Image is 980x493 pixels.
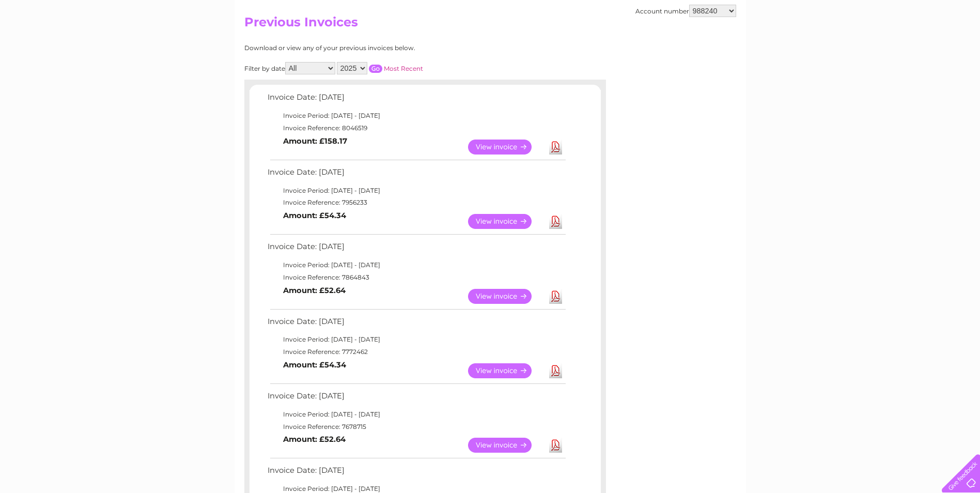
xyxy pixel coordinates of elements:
[265,421,567,433] td: Invoice Reference: 7678715
[468,140,544,155] a: View
[265,389,567,408] td: Invoice Date: [DATE]
[265,408,567,421] td: Invoice Period: [DATE] - [DATE]
[34,27,87,58] img: logo.png
[265,271,567,284] td: Invoice Reference: 7864843
[265,240,567,259] td: Invoice Date: [DATE]
[824,44,847,52] a: Energy
[265,333,567,346] td: Invoice Period: [DATE] - [DATE]
[265,346,567,358] td: Invoice Reference: 7772462
[283,360,346,369] b: Amount: £54.34
[798,44,818,52] a: Water
[283,136,347,146] b: Amount: £158.17
[468,214,544,229] a: View
[549,363,562,378] a: Download
[549,289,562,304] a: Download
[785,5,857,18] a: 0333 014 3131
[911,44,937,52] a: Contact
[283,211,346,220] b: Amount: £54.34
[549,214,562,229] a: Download
[283,435,346,444] b: Amount: £52.64
[265,196,567,209] td: Invoice Reference: 7956233
[265,90,567,110] td: Invoice Date: [DATE]
[265,315,567,334] td: Invoice Date: [DATE]
[468,289,544,304] a: View
[265,184,567,197] td: Invoice Period: [DATE] - [DATE]
[265,165,567,184] td: Invoice Date: [DATE]
[265,110,567,122] td: Invoice Period: [DATE] - [DATE]
[265,122,567,134] td: Invoice Reference: 8046519
[265,259,567,271] td: Invoice Period: [DATE] - [DATE]
[890,44,905,52] a: Blog
[468,438,544,453] a: View
[635,5,736,17] div: Account number
[549,438,562,453] a: Download
[384,65,423,72] a: Most Recent
[246,6,735,50] div: Clear Business is a trading name of Verastar Limited (registered in [GEOGRAPHIC_DATA] No. 3667643...
[244,44,516,52] div: Download or view any of your previous invoices below.
[244,15,736,35] h2: Previous Invoices
[244,62,516,74] div: Filter by date
[265,464,567,483] td: Invoice Date: [DATE]
[853,44,884,52] a: Telecoms
[468,363,544,378] a: View
[946,44,970,52] a: Log out
[549,140,562,155] a: Download
[283,286,346,295] b: Amount: £52.64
